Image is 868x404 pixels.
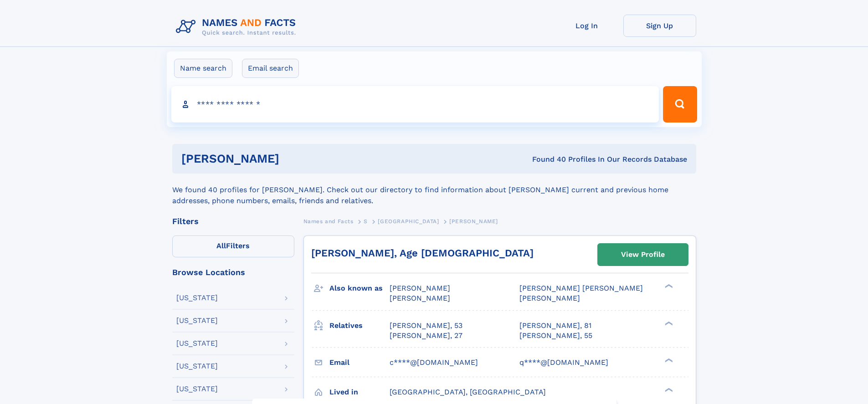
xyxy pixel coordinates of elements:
div: We found 40 profiles for [PERSON_NAME]. Check out our directory to find information about [PERSON... [172,174,696,206]
label: Filters [172,235,294,257]
div: ❯ [663,283,673,289]
a: [PERSON_NAME], 27 [390,331,462,341]
a: Names and Facts [303,215,354,227]
span: [PERSON_NAME] [PERSON_NAME] [519,284,643,292]
span: S [364,218,368,225]
span: [PERSON_NAME] [449,218,498,225]
div: [US_STATE] [176,385,218,393]
h1: [PERSON_NAME] [181,153,406,164]
h3: Lived in [329,384,390,400]
a: [PERSON_NAME], 53 [390,321,462,331]
div: ❯ [663,357,673,363]
label: Name search [174,59,232,78]
div: ❯ [663,387,673,393]
div: View Profile [621,244,665,265]
a: [PERSON_NAME], Age [DEMOGRAPHIC_DATA] [311,247,534,259]
span: All [216,241,226,250]
input: search input [171,86,659,123]
img: Logo Names and Facts [172,15,303,39]
div: [US_STATE] [176,317,218,324]
a: [PERSON_NAME], 55 [519,331,592,341]
a: [PERSON_NAME], 81 [519,321,591,331]
div: [US_STATE] [176,363,218,370]
h3: Relatives [329,318,390,333]
div: Filters [172,217,294,225]
label: Email search [242,59,299,78]
h3: Also known as [329,281,390,296]
span: [PERSON_NAME] [390,294,450,302]
span: [PERSON_NAME] [390,284,450,292]
span: [GEOGRAPHIC_DATA] [378,218,439,225]
span: [PERSON_NAME] [519,294,580,302]
span: [GEOGRAPHIC_DATA], [GEOGRAPHIC_DATA] [390,388,546,396]
a: [GEOGRAPHIC_DATA] [378,215,439,227]
div: [US_STATE] [176,340,218,347]
div: ❯ [663,320,673,326]
div: Browse Locations [172,268,294,276]
div: [US_STATE] [176,294,218,302]
a: View Profile [598,244,688,266]
a: Sign Up [623,15,696,37]
a: S [364,215,368,227]
a: Log In [550,15,623,37]
button: Search Button [663,86,697,123]
div: Found 40 Profiles In Our Records Database [406,154,687,164]
h3: Email [329,355,390,370]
